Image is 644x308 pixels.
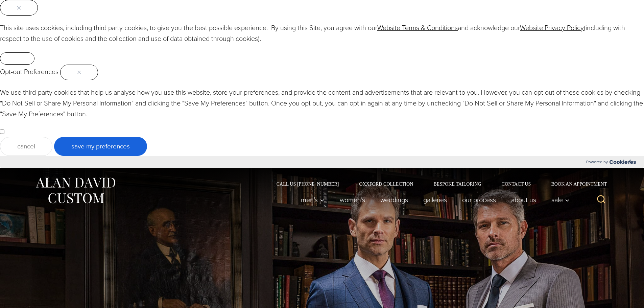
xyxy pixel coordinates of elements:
a: Our Process [454,193,503,207]
img: Alan David Custom [35,175,116,206]
a: weddings [373,193,415,207]
a: Women’s [332,193,373,207]
a: Website Privacy Policy [520,23,584,33]
button: View Search Form [593,192,610,208]
button: Close [60,65,98,80]
a: Galleries [415,193,454,207]
a: Book an Appointment [541,182,609,186]
img: Close [17,6,21,9]
a: Oxxford Collection [349,182,423,186]
a: Call Us [PHONE_NUMBER] [266,182,349,186]
img: Cookieyes logo [610,160,636,164]
span: Men’s [301,196,325,203]
span: Sale [551,196,570,203]
a: About Us [503,193,544,207]
a: Contact Us [492,182,541,186]
a: Bespoke Tailoring [423,182,491,186]
nav: Primary Navigation [293,193,573,207]
img: Close [77,71,81,74]
a: Website Terms & Conditions [377,23,458,33]
nav: Secondary Navigation [266,182,610,186]
button: Save My Preferences [54,137,147,156]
